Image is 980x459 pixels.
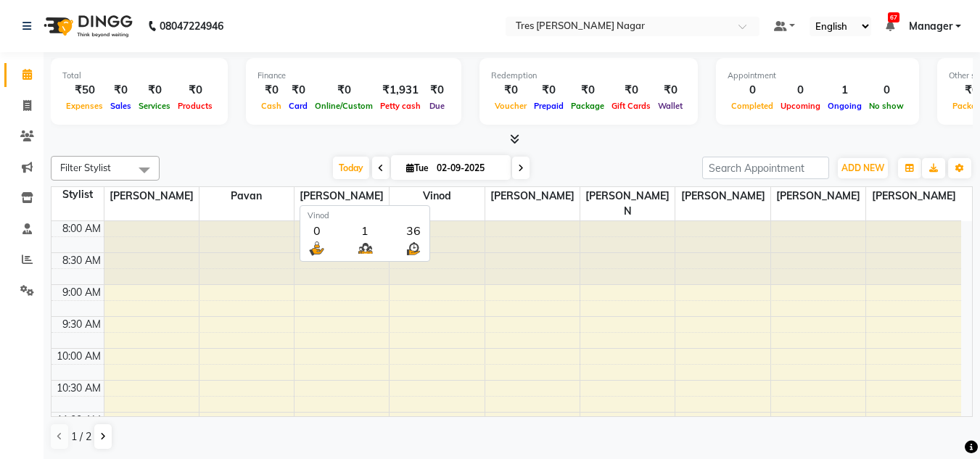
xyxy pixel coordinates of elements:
input: 2025-09-02 [432,157,505,179]
span: [PERSON_NAME] [675,187,770,205]
div: Stylist [52,187,104,202]
button: ADD NEW [838,158,888,178]
span: Filter Stylist [60,162,111,173]
span: Pavan [199,187,294,205]
span: Expenses [62,101,107,111]
div: 36 [404,222,422,239]
span: No show [865,101,907,111]
div: ₹0 [608,82,654,99]
div: 8:30 AM [59,253,104,268]
div: Vinod [308,210,422,222]
span: [PERSON_NAME] [485,187,580,205]
span: Card [285,101,311,111]
span: Ongoing [824,101,865,111]
input: Search Appointment [702,157,829,179]
span: [PERSON_NAME] [295,187,389,205]
div: 0 [777,82,824,99]
div: 1 [356,222,374,239]
div: ₹0 [107,82,135,99]
span: Due [426,101,448,111]
span: Vinod [390,187,484,205]
span: [PERSON_NAME] [104,187,199,205]
img: serve.png [308,239,326,257]
span: Online/Custom [311,101,376,111]
div: ₹0 [135,82,174,99]
div: ₹0 [424,82,450,99]
span: ADD NEW [841,162,884,173]
div: ₹0 [311,82,376,99]
img: logo [37,6,136,46]
div: ₹50 [62,82,107,99]
div: 9:30 AM [59,317,104,332]
span: Upcoming [777,101,824,111]
span: 67 [888,12,899,22]
img: wait_time.png [404,239,422,257]
div: ₹1,931 [376,82,424,99]
span: Services [135,101,174,111]
span: Today [333,157,369,179]
div: ₹0 [258,82,285,99]
span: Completed [728,101,777,111]
div: 10:00 AM [54,349,104,364]
span: Manager [909,19,952,34]
div: Finance [258,70,450,82]
div: ₹0 [174,82,216,99]
div: 10:30 AM [54,381,104,396]
span: Package [567,101,608,111]
div: 0 [308,222,326,239]
span: Gift Cards [608,101,654,111]
span: Petty cash [376,101,424,111]
div: ₹0 [530,82,567,99]
div: ₹0 [285,82,311,99]
span: [PERSON_NAME] [866,187,961,205]
span: Voucher [491,101,530,111]
span: Cash [258,101,285,111]
a: 67 [886,20,894,33]
div: 9:00 AM [59,285,104,300]
span: Wallet [654,101,686,111]
span: Products [174,101,216,111]
div: Total [62,70,216,82]
div: Appointment [728,70,907,82]
div: ₹0 [654,82,686,99]
div: 0 [865,82,907,99]
span: Tue [403,162,432,173]
span: Sales [107,101,135,111]
div: Redemption [491,70,686,82]
div: 8:00 AM [59,221,104,236]
div: 0 [728,82,777,99]
span: [PERSON_NAME] N [580,187,675,220]
div: 11:00 AM [54,413,104,428]
span: [PERSON_NAME] [771,187,865,205]
img: queue.png [356,239,374,257]
div: ₹0 [567,82,608,99]
span: Prepaid [530,101,567,111]
div: ₹0 [491,82,530,99]
b: 08047224946 [160,6,223,46]
div: 1 [824,82,865,99]
span: 1 / 2 [71,429,91,444]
